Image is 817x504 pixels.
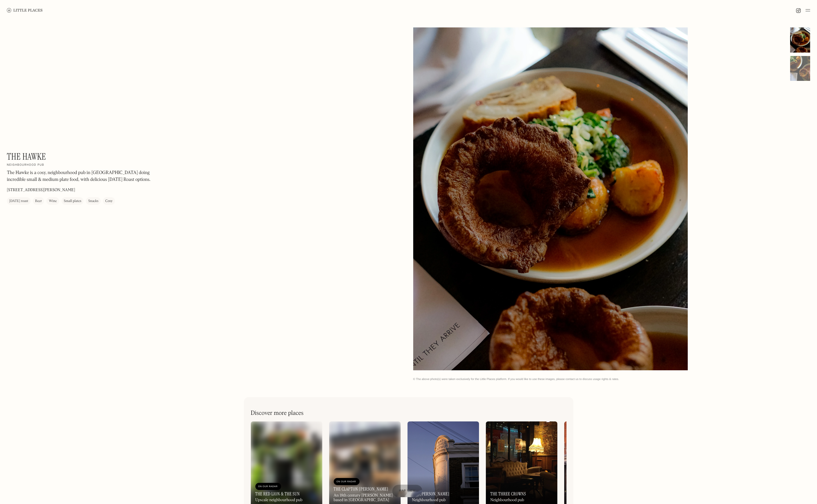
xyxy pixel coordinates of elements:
[251,410,304,417] h2: Discover more places
[412,491,450,497] h3: The [PERSON_NAME]
[88,199,98,204] div: Snacks
[334,486,388,492] h3: The Clapton [PERSON_NAME]
[7,163,44,167] h2: Neighbourhood pub
[49,199,57,204] div: Wine
[399,489,416,492] span: Map view
[334,493,396,503] div: An 18th century [PERSON_NAME] based in [GEOGRAPHIC_DATA]
[7,170,161,183] p: The Hawke is a cosy, neighbourhood pub in [GEOGRAPHIC_DATA] doing incredible small & medium plate...
[255,491,300,497] h3: The Red Lion & The Sun
[105,199,112,204] div: Cosy
[392,485,422,497] a: Map view
[64,199,81,204] div: Small plates
[258,484,278,489] div: On Our Radar
[490,498,524,503] div: Neighbourhood pub
[7,187,75,193] p: [STREET_ADDRESS][PERSON_NAME]
[412,498,446,503] div: Neighbourhood pub
[35,199,42,204] div: Beer
[413,377,810,381] div: © The above photo(s) were taken exclusively for the Little Places platform. If you would like to ...
[9,199,28,204] div: [DATE] roast
[337,479,357,485] div: On Our Radar
[255,498,303,503] div: Upscale neighbourhood pub
[490,491,526,497] h3: The Three Crowns
[7,151,46,162] h1: The Hawke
